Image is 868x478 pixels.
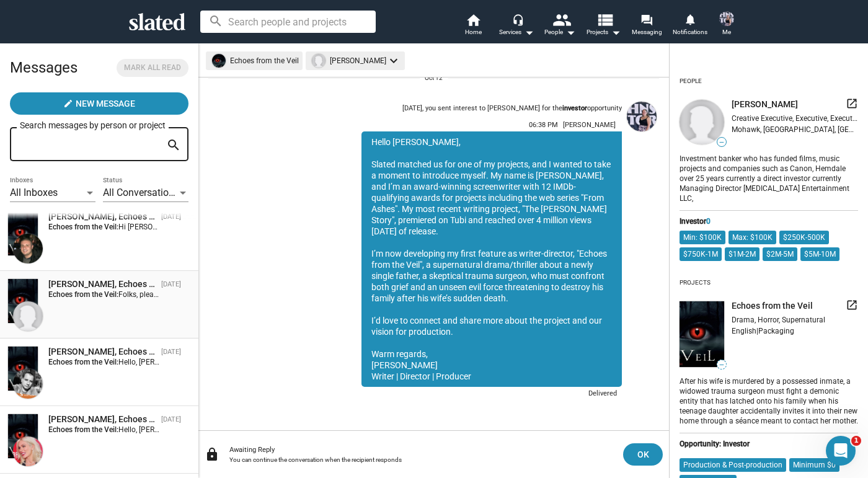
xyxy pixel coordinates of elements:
div: Opportunity: Investor [680,440,858,448]
b: Later [DATE] [30,262,92,272]
span: Home [465,25,482,40]
mat-chip: [PERSON_NAME] [306,51,405,70]
div: Nicole says… [10,114,238,187]
mat-icon: lock [205,447,219,462]
button: Start recording [79,383,89,393]
strong: Echoes from the Veil: [48,290,118,299]
img: undefined [680,100,724,144]
span: — [717,361,726,368]
mat-icon: arrow_drop_down [563,25,578,40]
strong: Filmmakers: How Marketplace Matching works [51,335,199,358]
div: Creative Executive, Executive, Executive Producer, Producer, Writer [732,114,858,123]
mat-icon: launch [846,299,858,311]
a: Notifications [668,12,712,40]
div: In the meantime, these articles might help: [10,283,203,322]
div: Investor [680,217,858,226]
div: People [544,25,575,40]
div: Filmmakers: How Marketplace Matching works [38,324,237,370]
img: undefined [312,54,325,68]
button: People [538,12,582,40]
span: New Message [76,92,135,115]
span: 1 [851,436,861,446]
span: [PERSON_NAME] [732,99,798,110]
div: The team will be back 🕒 [20,250,193,274]
span: | [756,327,758,335]
iframe: Intercom live chat [826,436,856,466]
button: Projects [582,12,625,40]
strong: investor [562,104,587,112]
strong: Echoes from the Veil: [48,425,118,434]
div: Delivered [581,387,622,402]
mat-chip: Max: $100K [728,231,776,244]
mat-icon: view_list [596,11,614,29]
img: Echoes from the Veil [8,279,38,323]
div: [DATE], you sent interest to [PERSON_NAME] for the opportunity [402,104,622,113]
span: — [717,139,726,146]
img: Nicole Sell [627,102,657,131]
a: Messaging [625,12,668,40]
mat-chip: $750K-1M [680,247,722,261]
strong: Echoes from the Veil: [48,358,118,366]
div: [DATE] [10,97,238,114]
div: In the meantime, these articles might help: [20,290,193,314]
button: Emoji picker [39,383,49,393]
button: Send a message… [213,378,232,398]
button: Home [194,5,218,29]
img: Echoes from the Veil [8,347,38,391]
mat-chip: Production & Post-production [680,458,786,472]
mat-icon: notifications [684,13,696,25]
div: Mohawk, [GEOGRAPHIC_DATA], [GEOGRAPHIC_DATA] [732,125,858,134]
mat-chip: $1M-2M [725,247,759,261]
div: Ludmila Dayer, Echoes from the Veil [48,414,156,425]
img: Nicole Sell [719,11,734,26]
span: Packaging [758,327,794,335]
mat-chip: Minimum $0 [789,458,839,472]
div: People [680,73,702,90]
div: Awaiting Reply [229,446,613,454]
div: After his wife is murdered by a possessed inmate, a widowed trauma surgeon must fight a demonic e... [680,374,858,427]
img: Sharon Bruneau [13,301,43,331]
button: go back [8,5,32,29]
div: Operator says… [10,187,238,283]
mat-chip: Min: $100K [680,231,725,244]
div: Sharon Bruneau, Echoes from the Veil [48,278,156,290]
mat-icon: arrow_drop_down [608,25,623,40]
button: Services [495,12,538,40]
div: Close [218,5,240,27]
span: Drama, Horror, Supernatural [732,316,825,324]
button: OK [623,443,663,466]
time: [DATE] [161,348,181,356]
span: Echoes from the Veil [732,300,813,312]
img: Marco Allegri [13,369,43,399]
mat-icon: create [63,99,73,108]
button: Upload attachment [19,383,29,393]
button: New Message [10,92,188,115]
a: Nicole Sell [624,99,659,405]
mat-chip: $2M-5M [763,247,797,261]
a: Home [451,12,495,40]
span: Me [722,25,731,40]
span: OK [633,443,653,466]
mat-icon: headset_mic [512,14,523,25]
span: [PERSON_NAME] [563,121,616,129]
div: You can continue the conversation when the recipient responds [229,456,613,463]
img: Echoes from the Veil [8,211,38,255]
div: Services [499,25,534,40]
span: 0 [706,217,711,226]
mat-icon: home [466,12,480,27]
span: Projects [587,25,621,40]
textarea: Message… [11,357,237,378]
img: Antonino Iacopino [13,234,43,263]
div: Projects [680,274,711,291]
div: Investment banker who has funded films, music projects and companies such as Canon, Hemdale over ... [680,152,858,204]
img: Profile image for Mitchell [35,7,55,27]
h2: Messages [10,53,77,82]
span: English [732,327,756,335]
mat-icon: arrow_drop_down [521,25,536,40]
button: Nicole SellMe [712,9,742,41]
span: 06:38 PM [529,121,558,129]
div: You’ll get replies here and in your email:✉️[EMAIL_ADDRESS][DOMAIN_NAME]The team will be back🕒Lat... [10,187,203,281]
button: Mark all read [117,59,188,77]
span: Mark all read [124,61,181,74]
h1: [PERSON_NAME] [60,6,141,15]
